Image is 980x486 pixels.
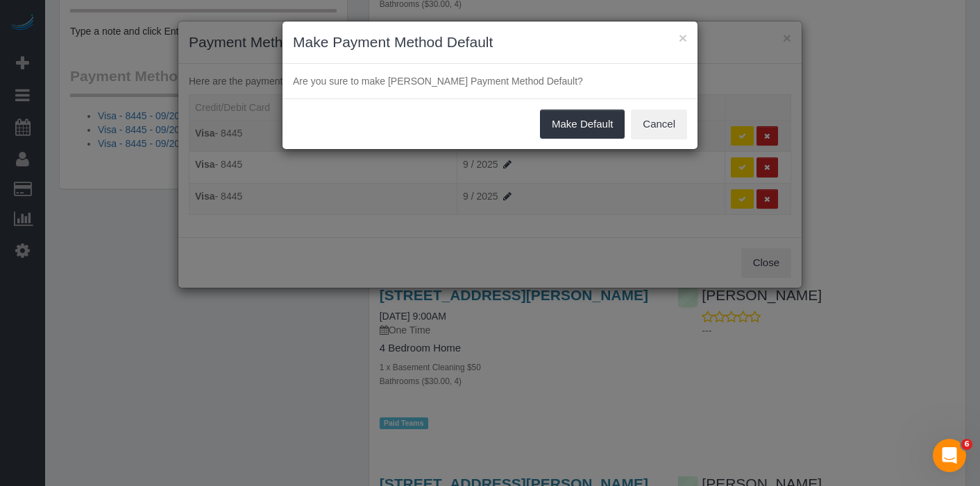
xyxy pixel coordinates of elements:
iframe: Intercom live chat [933,439,966,472]
button: × [679,31,687,45]
button: Make Default [540,110,625,139]
span: 6 [961,439,972,450]
sui-modal: Make Payment Method Default [282,21,698,149]
button: Cancel [631,110,687,139]
h3: Make Payment Method Default [293,32,687,53]
span: Are you sure to make [PERSON_NAME] Payment Method Default? [293,76,583,87]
